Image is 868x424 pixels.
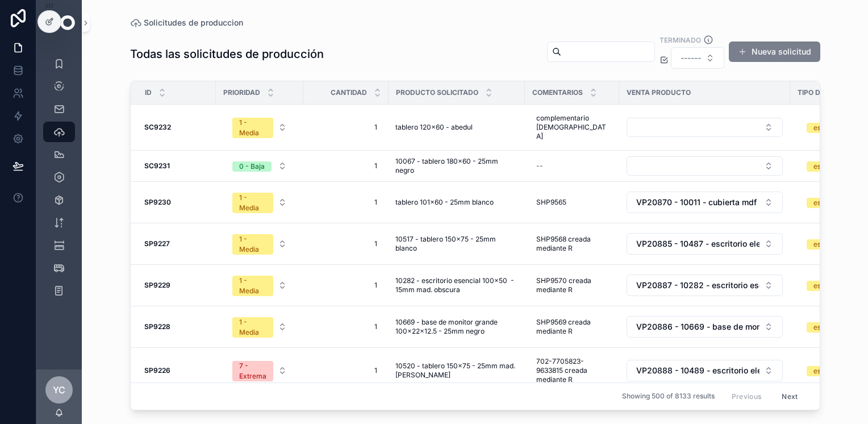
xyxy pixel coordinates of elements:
[536,357,608,384] span: 702-7705823-9633815 creada mediante R
[636,197,759,208] span: VP20870 - 10011 - cubierta mdf med. personalizada - varios Lado largo: 101 Lado corto: 60 Color: ...
[310,276,382,294] a: 1
[223,186,297,218] a: Select Button
[36,45,82,316] div: scrollable content
[395,198,518,207] a: tablero 101x60 - 25mm blanco
[626,156,783,176] a: Select Button
[626,191,783,214] a: Select Button
[536,198,566,207] span: SHP9565
[331,88,367,97] span: Cantidad
[239,161,265,172] div: 0 - Baja
[536,318,608,336] span: SHP9569 creada mediante R
[627,118,783,137] button: Select Button
[144,17,243,28] span: Solicitudes de produccion
[627,233,783,255] button: Select Button
[310,157,382,175] a: 1
[310,235,382,253] a: 1
[144,366,170,375] strong: SP9226
[729,41,820,62] button: Nueva solicitud
[310,361,382,380] a: 1
[223,355,297,386] a: Select Button
[310,193,382,211] a: 1
[144,322,170,331] strong: SP9228
[627,88,691,97] span: Venta producto
[536,114,608,141] span: complementario [DEMOGRAPHIC_DATA]
[395,318,518,336] span: 10669 - base de monitor grande 100x22x12.5 - 25mm negro
[636,280,759,291] span: VP20887 - 10282 - escritorio esencial 100x50 - 15mm mad. obscura
[813,322,842,332] div: estándar
[626,359,783,382] a: Select Button
[813,198,842,208] div: estándar
[627,360,783,381] button: Select Button
[144,366,209,375] a: SP9226
[627,316,783,338] button: Select Button
[310,118,382,136] a: 1
[627,192,783,213] button: Select Button
[315,281,377,290] span: 1
[532,352,612,389] a: 702-7705823-9633815 creada mediante R
[223,187,296,218] button: Select Button
[626,315,783,338] a: Select Button
[636,321,759,332] span: VP20886 - 10669 - base de monitor grande 100x22x12.5 - 25mm negro
[532,157,612,175] a: --
[144,281,209,290] a: SP9229
[239,317,266,338] div: 1 - Media
[315,322,377,331] span: 1
[239,118,266,138] div: 1 - Media
[315,239,377,248] span: 1
[395,198,494,207] span: tablero 101x60 - 25mm blanco
[532,313,612,340] a: SHP9569 creada mediante R
[681,52,701,64] span: ------
[813,123,842,133] div: estándar
[239,193,266,213] div: 1 - Media
[395,276,518,294] a: 10282 - escritorio esencial 100x50 - 15mm mad. obscura
[395,361,518,380] a: 10520 - tablero 150x75 - 25mm mad. [PERSON_NAME]
[636,238,759,250] span: VP20885 - 10487 - escritorio electrico premium ajustable blanco - tablero 150x75 25mm blanco
[239,361,266,381] div: 7 - Extrema
[223,311,297,343] a: Select Button
[53,383,65,397] span: YC
[223,112,296,143] button: Select Button
[532,272,612,299] a: SHP9570 creada mediante R
[395,123,473,132] span: tablero 120x60 - abedul
[395,123,518,132] a: tablero 120x60 - abedul
[532,109,612,146] a: complementario [DEMOGRAPHIC_DATA]
[813,161,842,172] div: estándar
[813,239,842,250] div: estándar
[223,228,297,260] a: Select Button
[536,161,543,171] div: --
[813,281,842,291] div: estándar
[532,193,612,211] a: SHP9565
[671,47,724,69] button: Select Button
[223,355,296,386] button: Select Button
[774,388,806,405] button: Next
[144,123,171,131] strong: SC9232
[532,230,612,257] a: SHP9568 creada mediante R
[223,111,297,143] a: Select Button
[627,156,783,176] button: Select Button
[130,46,324,62] h1: Todas las solicitudes de producción
[636,365,759,376] span: VP20888 - 10489 - escritorio electrico premium ajustable blanco - tablero 150x75 25mm mad. [PERSO...
[626,274,783,297] a: Select Button
[798,88,859,97] span: Tipo de empaque
[532,88,583,97] span: Comentarios
[223,269,297,301] a: Select Button
[626,232,783,255] a: Select Button
[144,123,209,132] a: SC9232
[626,117,783,138] a: Select Button
[144,322,209,331] a: SP9228
[536,235,608,253] span: SHP9568 creada mediante R
[310,318,382,336] a: 1
[223,270,296,301] button: Select Button
[144,161,170,170] strong: SC9231
[144,198,171,206] strong: SP9230
[813,366,842,376] div: estándar
[145,88,152,97] span: Id
[315,198,377,207] span: 1
[130,17,243,28] a: Solicitudes de produccion
[395,235,518,253] a: 10517 - tablero 150x75 - 25mm blanco
[144,239,209,248] a: SP9227
[144,281,170,289] strong: SP9229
